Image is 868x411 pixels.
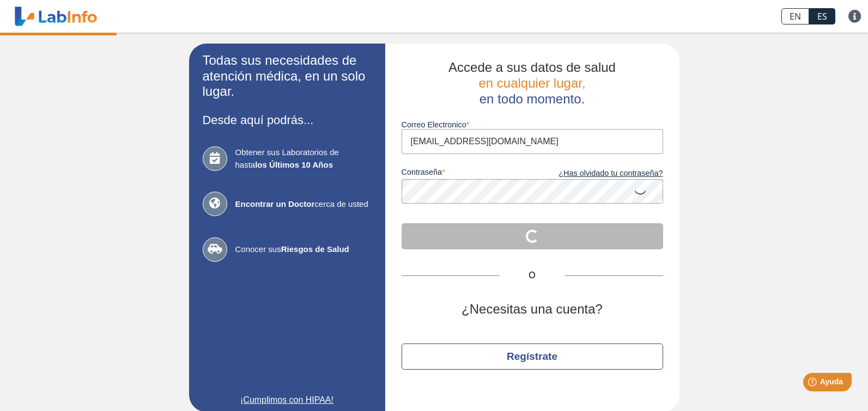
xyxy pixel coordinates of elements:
[781,8,809,24] a: EN
[809,8,835,24] a: ES
[235,146,372,171] span: Obtener sus Laboratorios de hasta
[255,160,333,169] b: los Últimos 10 Años
[402,120,663,129] label: Correo Electronico
[402,302,663,317] h2: ¿Necesitas una cuenta?
[203,53,372,100] h2: Todas sus necesidades de atención médica, en un solo lugar.
[448,60,616,75] span: Accede a sus datos de salud
[402,343,663,370] button: Regístrate
[281,244,349,254] b: Riesgos de Salud
[402,168,532,180] label: contraseña
[478,76,585,90] span: en cualquier lugar,
[500,269,565,282] span: O
[532,168,663,180] a: ¿Has olvidado tu contraseña?
[203,394,372,407] a: ¡Cumplimos con HIPAA!
[235,198,372,211] span: cerca de usted
[235,199,315,208] b: Encontrar un Doctor
[479,91,585,106] span: en todo momento.
[235,243,372,256] span: Conocer sus
[771,369,856,399] iframe: Help widget launcher
[203,113,372,127] h3: Desde aquí podrás...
